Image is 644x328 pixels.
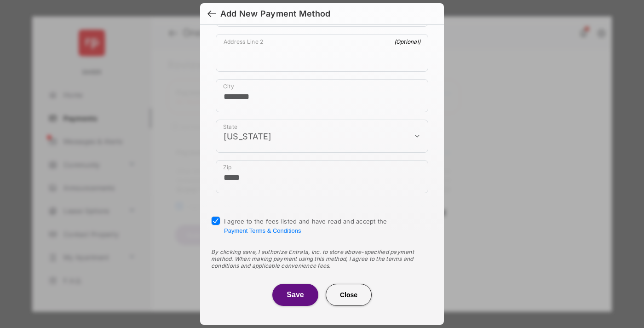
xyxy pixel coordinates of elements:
button: Save [272,284,318,306]
div: payment_method_screening[postal_addresses][postalCode] [216,160,428,193]
div: Add New Payment Method [220,9,330,19]
button: I agree to the fees listed and have read and accept the [224,227,301,234]
span: I agree to the fees listed and have read and accept the [224,218,387,234]
div: payment_method_screening[postal_addresses][locality] [216,79,428,112]
div: By clicking save, I authorize Entrata, Inc. to store above-specified payment method. When making ... [211,248,433,269]
div: payment_method_screening[postal_addresses][addressLine2] [216,34,428,72]
div: payment_method_screening[postal_addresses][administrativeArea] [216,120,428,153]
button: Close [326,284,372,306]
